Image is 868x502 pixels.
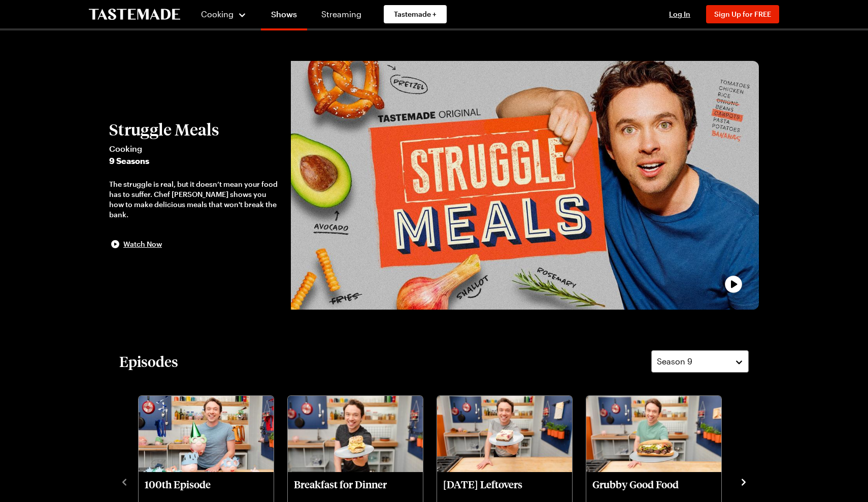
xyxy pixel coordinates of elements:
[288,396,423,472] img: Breakfast for Dinner
[657,355,692,367] span: Season 9
[659,9,700,19] button: Log In
[261,2,307,30] a: Shows
[669,10,690,18] span: Log In
[291,61,759,310] button: play trailer
[384,5,447,23] a: Tastemade +
[739,475,749,487] button: navigate to next item
[123,239,162,249] span: Watch Now
[109,120,281,250] button: Struggle MealsCooking9 SeasonsThe struggle is real, but it doesn’t mean your food has to suffer. ...
[291,61,759,310] img: Struggle Meals
[437,396,572,472] img: Thanksgiving Leftovers
[119,475,129,487] button: navigate to previous item
[706,5,779,23] button: Sign Up for FREE
[109,143,281,155] span: Cooking
[89,9,180,20] a: To Tastemade Home Page
[586,396,721,472] img: Grubby Good Food
[119,352,178,371] h2: Episodes
[109,179,281,220] div: The struggle is real, but it doesn’t mean your food has to suffer. Chef [PERSON_NAME] shows you h...
[394,9,437,19] span: Tastemade +
[714,10,771,18] span: Sign Up for FREE
[109,120,281,139] h2: Struggle Meals
[201,9,233,19] span: Cooking
[139,396,274,472] img: 100th Episode
[109,155,281,167] span: 9 Seasons
[651,350,749,373] button: Season 9
[201,2,247,26] button: Cooking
